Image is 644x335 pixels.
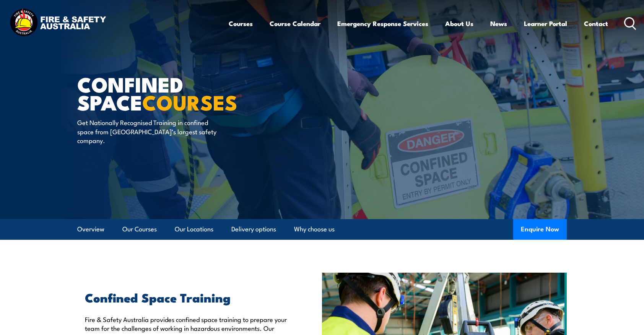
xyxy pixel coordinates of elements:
a: Contact [584,13,608,34]
a: Why choose us [294,219,335,239]
a: Overview [77,219,104,239]
a: Delivery options [231,219,276,239]
p: Get Nationally Recognised Training in confined space from [GEOGRAPHIC_DATA]’s largest safety comp... [77,118,217,145]
a: Courses [229,13,253,34]
a: Learner Portal [524,13,567,34]
a: Our Courses [122,219,157,239]
strong: COURSES [142,86,237,117]
button: Enquire Now [513,219,567,240]
a: About Us [445,13,473,34]
a: Course Calendar [270,13,320,34]
h1: Confined Space [77,75,266,111]
a: News [490,13,507,34]
a: Our Locations [175,219,213,239]
h2: Confined Space Training [85,292,287,302]
a: Emergency Response Services [337,13,428,34]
